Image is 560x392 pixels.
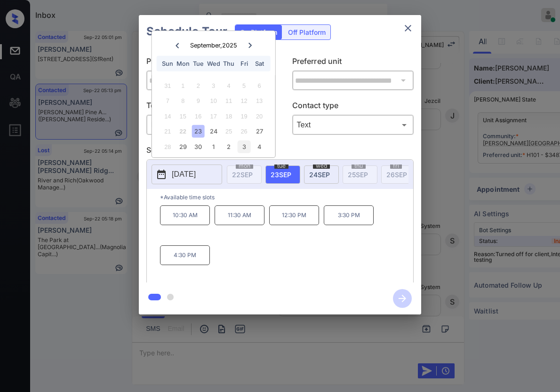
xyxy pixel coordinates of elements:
button: close [399,19,417,38]
div: In Person [149,117,266,133]
div: Text [295,117,412,133]
div: Thu [223,57,235,70]
div: On Platform [235,25,282,39]
p: Preferred community [146,55,268,71]
p: [DATE] [172,169,196,180]
div: Sun [161,57,174,70]
div: September , 2025 [190,42,237,49]
div: Not available Thursday, September 18th, 2025 [223,110,235,123]
div: Not available Tuesday, September 2nd, 2025 [192,79,205,92]
div: Not available Thursday, September 11th, 2025 [223,94,235,107]
div: Choose Saturday, October 4th, 2025 [253,141,265,153]
div: Not available Friday, September 26th, 2025 [238,125,250,138]
p: Contact type [292,100,414,115]
button: btn-next [387,286,417,311]
div: date-select [304,165,339,184]
p: 11:30 AM [215,205,264,225]
div: Choose Thursday, October 2nd, 2025 [223,141,235,153]
div: Not available Sunday, August 31st, 2025 [161,79,174,92]
div: Choose Saturday, September 27th, 2025 [253,125,265,138]
div: Choose Monday, September 29th, 2025 [176,141,189,153]
div: Choose Wednesday, September 24th, 2025 [207,125,220,138]
div: Not available Sunday, September 14th, 2025 [161,110,174,123]
div: Off Platform [283,25,330,39]
div: Not available Sunday, September 7th, 2025 [161,94,174,107]
div: Not available Monday, September 15th, 2025 [176,110,189,123]
p: Preferred unit [292,55,414,71]
p: 3:30 PM [324,205,374,225]
div: Choose Wednesday, October 1st, 2025 [207,141,220,153]
p: 4:30 PM [160,245,210,265]
div: Choose Tuesday, September 30th, 2025 [192,141,205,153]
div: Not available Saturday, September 20th, 2025 [253,110,265,123]
div: Wed [207,57,220,70]
p: *Available time slots [160,189,413,205]
p: Select slot [146,144,414,159]
div: Not available Sunday, September 21st, 2025 [161,125,174,138]
div: Not available Monday, September 1st, 2025 [176,79,189,92]
div: Not available Saturday, September 6th, 2025 [253,79,265,92]
div: Not available Wednesday, September 17th, 2025 [207,110,220,123]
div: Not available Wednesday, September 3rd, 2025 [207,79,220,92]
div: Choose Friday, October 3rd, 2025 [238,141,250,153]
span: wed [313,163,330,169]
div: Fri [238,57,250,70]
div: Tue [192,57,205,70]
p: Tour type [146,100,268,115]
div: Not available Wednesday, September 10th, 2025 [207,94,220,107]
div: Not available Sunday, September 28th, 2025 [161,141,174,153]
span: tue [274,163,288,169]
div: Sat [253,57,265,70]
div: Not available Friday, September 12th, 2025 [238,94,250,107]
div: Not available Friday, September 5th, 2025 [238,79,250,92]
div: Not available Monday, September 22nd, 2025 [176,125,189,138]
span: 24 SEP [309,171,330,179]
div: Not available Thursday, September 4th, 2025 [223,79,235,92]
p: 12:30 PM [269,205,319,225]
span: 23 SEP [271,171,291,179]
div: Mon [176,57,189,70]
div: date-select [265,165,300,184]
div: Not available Saturday, September 13th, 2025 [253,94,265,107]
div: Not available Monday, September 8th, 2025 [176,94,189,107]
div: month 2025-09 [155,78,272,154]
div: Choose Tuesday, September 23rd, 2025 [192,125,205,138]
button: [DATE] [152,165,222,184]
div: Not available Tuesday, September 16th, 2025 [192,110,205,123]
div: Not available Thursday, September 25th, 2025 [223,125,235,138]
p: 10:30 AM [160,205,210,225]
div: Not available Tuesday, September 9th, 2025 [192,94,205,107]
h2: Schedule Tour [139,15,235,48]
div: Not available Friday, September 19th, 2025 [238,110,250,123]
